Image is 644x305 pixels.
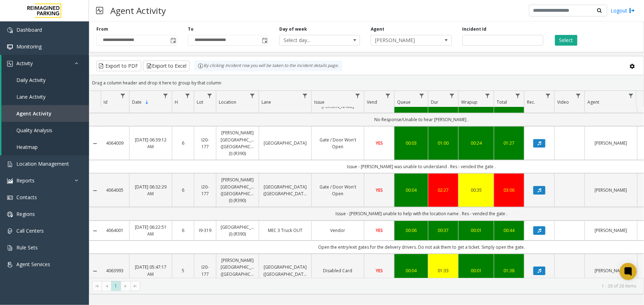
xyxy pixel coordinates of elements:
span: YES [376,140,383,146]
kendo-pager-info: 1 - 26 of 26 items [144,283,637,289]
a: 00:01 [463,267,490,274]
span: Rec. [527,99,535,105]
img: 'icon' [7,245,13,251]
a: Lane Activity [1,88,89,105]
label: Day of week [279,26,307,32]
img: 'icon' [7,44,13,50]
a: Dur Filter Menu [447,91,457,100]
div: 00:06 [399,227,424,234]
div: 00:04 [399,267,424,274]
span: YES [376,227,383,233]
a: [DATE] 06:32:29 AM [134,183,168,197]
div: 01:33 [433,267,454,274]
span: Lot [197,99,203,105]
a: 01:27 [498,140,520,146]
img: 'icon' [7,195,13,201]
span: Select day... [280,35,344,45]
span: Queue [397,99,411,105]
span: Call Centers [16,227,44,234]
span: H [175,99,178,105]
a: [PERSON_NAME] [589,187,633,193]
a: I20-177 [199,183,212,197]
a: MEC 3 Truck OUT [263,227,307,234]
a: Agent Filter Menu [626,91,636,100]
span: Lane [262,99,271,105]
span: Toggle popup [169,35,177,45]
span: Video [557,99,569,105]
span: Daily Activity [16,77,46,83]
a: Logout [611,7,635,14]
a: Collapse Details [89,141,101,146]
a: Lane Filter Menu [300,91,310,100]
a: Vend Filter Menu [383,91,393,100]
img: pageIcon [96,2,103,19]
a: Issue Filter Menu [353,91,363,100]
div: 00:03 [399,140,424,146]
div: 01:00 [433,140,454,146]
span: Activity [16,60,33,67]
img: 'icon' [7,161,13,167]
a: 6 [176,227,190,234]
label: To [188,26,194,32]
button: Select [555,35,577,46]
a: Agent Activity [1,105,89,122]
a: 00:35 [463,187,490,193]
a: YES [369,140,390,146]
a: [PERSON_NAME][GEOGRAPHIC_DATA] ([GEOGRAPHIC_DATA]) (I) (R390) [221,129,254,157]
a: YES [369,187,390,193]
a: Rec. Filter Menu [543,91,553,100]
img: logout [629,7,635,14]
span: Dashboard [16,26,42,33]
a: 03:06 [498,187,520,193]
a: [GEOGRAPHIC_DATA] [263,140,307,146]
a: Lot Filter Menu [205,91,215,100]
img: 'icon' [7,212,13,217]
a: [DATE] 05:47:17 AM [134,264,168,277]
a: Heatmap [1,139,89,155]
a: [PERSON_NAME] [589,140,633,146]
label: Incident Id [463,26,487,32]
div: Data table [89,91,644,278]
span: Agent Services [16,261,50,268]
span: Wrapup [461,99,477,105]
a: Vendor [316,227,360,234]
img: 'icon' [7,61,13,67]
a: YES [369,267,390,274]
a: 4064005 [105,187,125,193]
span: Dur [431,99,438,105]
span: Page 1 [111,281,121,291]
a: Daily Activity [1,72,89,88]
a: Gate / Door Won't Open [316,183,360,197]
img: 'icon' [7,178,13,184]
button: Export to Excel [143,61,190,71]
span: Id [104,99,107,105]
a: [PERSON_NAME][GEOGRAPHIC_DATA] ([GEOGRAPHIC_DATA]) (I) (R390) [221,176,254,204]
a: 4064001 [105,227,125,234]
span: Reports [16,177,35,184]
a: Location Filter Menu [248,91,257,100]
a: Video Filter Menu [574,91,583,100]
a: [PERSON_NAME] [589,227,633,234]
a: [GEOGRAPHIC_DATA] ([GEOGRAPHIC_DATA]) [263,264,307,277]
span: Monitoring [16,43,42,50]
a: 02:27 [433,187,454,193]
a: Collapse Details [89,268,101,274]
a: 00:37 [433,227,454,234]
a: Gate / Door Won't Open [316,136,360,150]
img: 'icon' [7,27,13,33]
span: Issue [314,99,324,105]
span: Heatmap [16,144,38,150]
span: Sortable [144,99,150,105]
a: Id Filter Menu [118,91,128,100]
a: Disabled Card [316,267,360,274]
a: 00:24 [463,140,490,146]
a: Collapse Details [89,228,101,234]
a: 00:01 [463,227,490,234]
a: Collapse Details [89,188,101,193]
a: 01:38 [498,267,520,274]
